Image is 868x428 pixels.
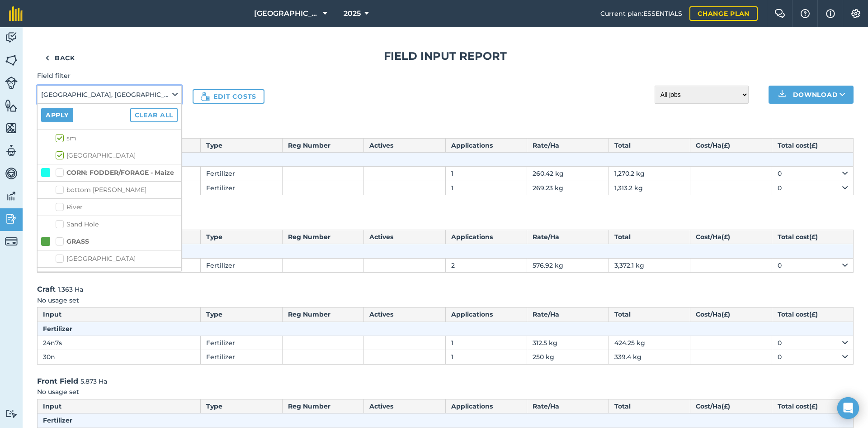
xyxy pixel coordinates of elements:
[445,181,527,195] td: 1
[5,167,18,180] img: svg+xml;base64,PD94bWwgdmVyc2lvbj0iMS4wIiBlbmNvZGluZz0idXRmLTgiPz4KPCEtLSBHZW5lcmF0b3I6IEFkb2JlIE...
[609,258,690,272] td: 3,372.1 kg
[689,6,758,21] a: Change plan
[609,308,690,322] th: Total
[5,235,18,248] img: svg+xml;base64,PD94bWwgdmVyc2lvbj0iMS4wIiBlbmNvZGluZz0idXRmLTgiPz4KPCEtLSBHZW5lcmF0b3I6IEFkb2JlIE...
[201,258,283,272] td: Fertilizer
[690,308,772,322] th: Cost / Ha ( £ )
[772,167,854,181] td: 0
[56,185,178,195] label: bottom [PERSON_NAME]
[772,350,854,364] td: 0
[38,399,201,413] th: Input
[66,168,174,177] strong: CORN: FODDER/FORAGE - Maize
[609,399,690,413] th: Total
[56,220,178,229] label: Sand Hole
[5,77,18,89] img: svg+xml;base64,PD94bWwgdmVyc2lvbj0iMS4wIiBlbmNvZGluZz0idXRmLTgiPz4KPCEtLSBHZW5lcmF0b3I6IEFkb2JlIE...
[772,399,854,413] th: Total cost ( £ )
[5,409,18,418] img: svg+xml;base64,PD94bWwgdmVyc2lvbj0iMS4wIiBlbmNvZGluZz0idXRmLTgiPz4KPCEtLSBHZW5lcmF0b3I6IEFkb2JlIE...
[201,92,210,101] img: Icon showing a money bag
[38,336,201,350] td: 24n7s
[5,31,18,44] img: svg+xml;base64,PD94bWwgdmVyc2lvbj0iMS4wIiBlbmNvZGluZz0idXRmLTgiPz4KPCEtLSBHZW5lcmF0b3I6IEFkb2JlIE...
[772,230,854,244] th: Total cost ( £ )
[130,108,178,122] button: Clear all
[193,89,264,104] a: Edit costs
[38,244,854,258] th: Fertilizer
[772,181,854,195] td: 0
[56,134,178,143] label: sm
[445,350,527,364] td: 1
[37,218,854,228] p: No usage set
[201,308,283,322] th: Type
[774,9,785,18] img: Two speech bubbles overlapping with the left bubble in the forefront
[772,336,854,350] td: 0
[282,230,364,244] th: Reg Number
[445,308,527,322] th: Applications
[364,230,446,244] th: Actives
[5,53,18,67] img: svg+xml;base64,PHN2ZyB4bWxucz0iaHR0cDovL3d3dy53My5vcmcvMjAwMC9zdmciIHdpZHRoPSI1NiIgaGVpZ2h0PSI2MC...
[37,206,854,218] h3: [GEOGRAPHIC_DATA]
[364,399,446,413] th: Actives
[364,308,446,322] th: Actives
[772,258,854,272] td: 0
[80,377,107,385] span: 5.873 Ha
[38,258,854,272] tr: 26n5sFertilizer2576.92 kg3,372.1 kg0
[527,167,609,181] td: 260.42 kg
[37,71,182,81] h4: Field filter
[772,138,854,152] th: Total cost ( £ )
[37,375,854,387] h3: Front Field
[609,336,690,350] td: 424.25 kg
[38,322,854,336] th: Fertilizer
[201,350,283,364] td: Fertilizer
[41,90,170,100] span: [GEOGRAPHIC_DATA], [GEOGRAPHIC_DATA], Craft, [GEOGRAPHIC_DATA], Garden, Lagoon, ralphs 2, ralphs ...
[201,167,283,181] td: Fertilizer
[609,138,690,152] th: Total
[600,9,682,19] span: Current plan : ESSENTIALS
[527,138,609,152] th: Rate/ Ha
[201,336,283,350] td: Fertilizer
[5,144,18,158] img: svg+xml;base64,PD94bWwgdmVyc2lvbj0iMS4wIiBlbmNvZGluZz0idXRmLTgiPz4KPCEtLSBHZW5lcmF0b3I6IEFkb2JlIE...
[58,285,83,293] span: 1.363 Ha
[38,308,201,322] th: Input
[850,9,861,18] img: A cog icon
[37,126,854,136] p: No usage set
[445,399,527,413] th: Applications
[201,399,283,413] th: Type
[56,202,178,212] label: River
[9,6,23,21] img: fieldmargin Logo
[445,167,527,181] td: 1
[5,212,18,226] img: svg+xml;base64,PD94bWwgdmVyc2lvbj0iMS4wIiBlbmNvZGluZz0idXRmLTgiPz4KPCEtLSBHZW5lcmF0b3I6IEFkb2JlIE...
[826,8,835,19] img: svg+xml;base64,PHN2ZyB4bWxucz0iaHR0cDovL3d3dy53My5vcmcvMjAwMC9zdmciIHdpZHRoPSIxNyIgaGVpZ2h0PSIxNy...
[445,138,527,152] th: Applications
[282,399,364,413] th: Reg Number
[445,336,527,350] td: 1
[37,295,854,305] p: No usage set
[41,108,73,122] button: Apply
[769,86,854,104] button: Download
[282,138,364,152] th: Reg Number
[201,138,283,152] th: Type
[38,414,854,428] th: Fertilizer
[445,230,527,244] th: Applications
[527,399,609,413] th: Rate/ Ha
[445,258,527,272] td: 2
[609,181,690,195] td: 1,313.2 kg
[344,8,361,19] span: 2025
[37,49,854,63] h1: Field Input Report
[45,53,49,63] img: svg+xml;base64,PHN2ZyB4bWxucz0iaHR0cDovL3d3dy53My5vcmcvMjAwMC9zdmciIHdpZHRoPSI5IiBoZWlnaHQ9IjI0Ii...
[201,181,283,195] td: Fertilizer
[38,336,854,350] tr: 24n7sFertilizer1312.5 kg424.25 kg0
[38,350,201,364] td: 30n
[38,167,854,181] tr: 24n7sFertilizer1260.42 kg1,270.2 kg0
[837,397,859,419] div: Open Intercom Messenger
[38,181,854,195] tr: 26n5sFertilizer1269.23 kg1,313.2 kg0
[772,308,854,322] th: Total cost ( £ )
[690,399,772,413] th: Cost / Ha ( £ )
[800,9,811,18] img: A question mark icon
[37,387,854,397] p: No usage set
[282,308,364,322] th: Reg Number
[38,152,854,166] th: Fertilizer
[527,181,609,195] td: 269.23 kg
[254,8,319,19] span: [GEOGRAPHIC_DATA]
[5,121,18,135] img: svg+xml;base64,PHN2ZyB4bWxucz0iaHR0cDovL3d3dy53My5vcmcvMjAwMC9zdmciIHdpZHRoPSI1NiIgaGVpZ2h0PSI2MC...
[37,115,854,126] h3: [GEOGRAPHIC_DATA]
[609,167,690,181] td: 1,270.2 kg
